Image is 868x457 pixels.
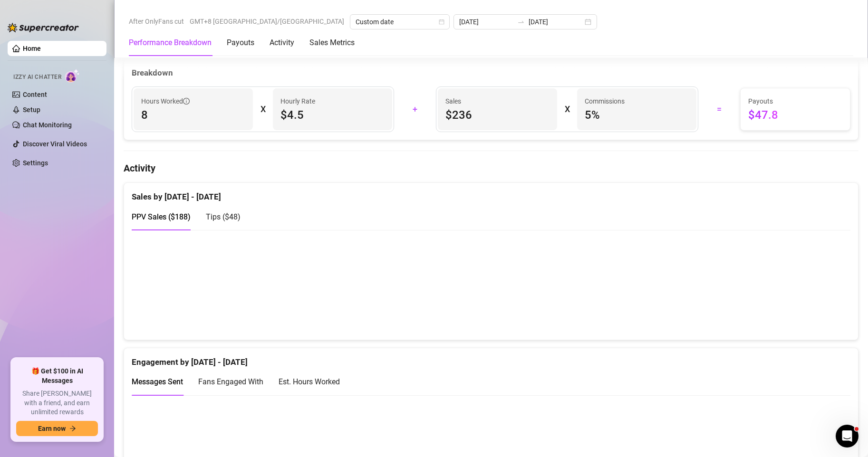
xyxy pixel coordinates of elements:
[132,212,191,221] span: PPV Sales ( $188 )
[23,140,87,148] a: Discover Viral Videos
[198,377,263,386] span: Fans Engaged With
[65,69,80,83] img: AI Chatter
[356,15,444,29] span: Custom date
[132,67,850,79] div: Breakdown
[16,367,98,385] span: 🎁 Get $100 in AI Messages
[439,19,444,25] span: calendar
[445,96,550,106] span: Sales
[38,425,66,432] span: Earn now
[13,73,61,82] span: Izzy AI Chatter
[183,98,190,105] span: info-circle
[23,159,48,167] a: Settings
[23,45,41,52] a: Home
[270,37,294,48] div: Activity
[129,37,212,48] div: Performance Breakdown
[260,102,265,117] div: X
[585,107,689,123] span: 5 %
[132,348,850,369] div: Engagement by [DATE] - [DATE]
[704,102,734,117] div: =
[132,377,183,386] span: Messages Sent
[280,96,315,106] article: Hourly Rate
[23,121,72,129] a: Chat Monitoring
[16,389,98,417] span: Share [PERSON_NAME] with a friend, and earn unlimited rewards
[517,18,525,26] span: swap-right
[132,183,850,203] div: Sales by [DATE] - [DATE]
[16,421,98,436] button: Earn nowarrow-right
[445,107,550,123] span: $236
[227,37,254,48] div: Payouts
[585,96,625,106] article: Commissions
[129,14,184,29] span: After OnlyFans cut
[141,96,190,106] span: Hours Worked
[280,107,385,123] span: $4.5
[23,106,40,114] a: Setup
[124,162,858,175] h4: Activity
[529,17,583,27] input: End date
[141,107,245,123] span: 8
[8,23,79,32] img: logo-BBDzfeDw.svg
[206,212,241,221] span: Tips ( $48 )
[69,425,76,432] span: arrow-right
[23,91,47,98] a: Content
[309,37,355,48] div: Sales Metrics
[279,376,340,388] div: Est. Hours Worked
[836,425,858,447] iframe: Intercom live chat
[517,18,525,26] span: to
[190,14,344,29] span: GMT+8 [GEOGRAPHIC_DATA]/[GEOGRAPHIC_DATA]
[748,107,842,123] span: $47.8
[459,17,513,27] input: Start date
[748,96,842,106] span: Payouts
[400,102,430,117] div: +
[565,102,569,117] div: X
